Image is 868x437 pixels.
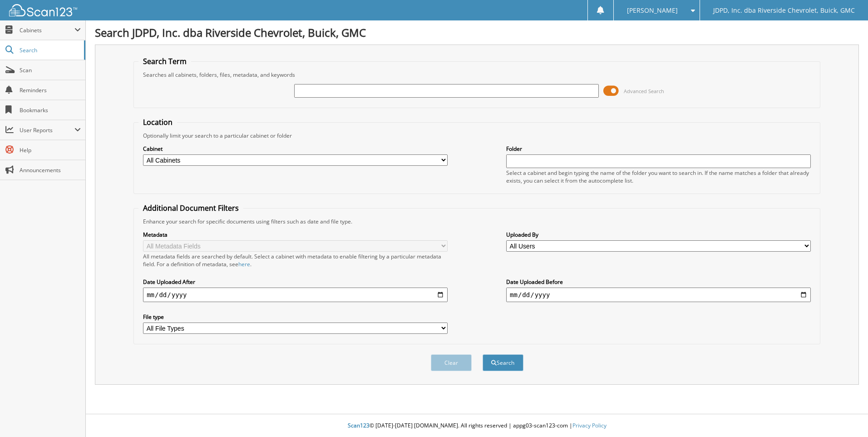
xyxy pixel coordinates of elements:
[20,66,81,74] span: Scan
[143,145,448,153] label: Cabinet
[624,88,664,94] span: Advanced Search
[9,4,77,16] img: scan123-logo-white.svg
[238,260,250,268] a: here
[138,117,177,127] legend: Location
[138,56,191,66] legend: Search Term
[20,26,74,34] span: Cabinets
[20,86,81,94] span: Reminders
[143,231,448,238] label: Metadata
[627,8,678,13] span: [PERSON_NAME]
[713,8,855,13] span: JDPD, Inc. dba Riverside Chevrolet, Buick, GMC
[20,46,79,54] span: Search
[138,203,243,213] legend: Additional Document Filters
[143,278,448,286] label: Date Uploaded After
[431,354,472,371] button: Clear
[143,288,448,302] input: start
[506,278,811,286] label: Date Uploaded Before
[138,132,815,139] div: Optionally limit your search to a particular cabinet or folder
[572,422,607,429] a: Privacy Policy
[20,106,81,114] span: Bookmarks
[506,288,811,302] input: end
[143,253,448,268] div: All metadata fields are searched by default. Select a cabinet with metadata to enable filtering b...
[138,71,815,79] div: Searches all cabinets, folders, files, metadata, and keywords
[143,313,448,321] label: File type
[348,422,370,429] span: Scan123
[20,166,81,174] span: Announcements
[20,146,81,154] span: Help
[483,354,523,371] button: Search
[95,25,859,40] h1: Search JDPD, Inc. dba Riverside Chevrolet, Buick, GMC
[138,218,815,225] div: Enhance your search for specific documents using filters such as date and file type.
[506,145,811,153] label: Folder
[20,126,74,134] span: User Reports
[506,231,811,238] label: Uploaded By
[506,169,811,184] div: Select a cabinet and begin typing the name of the folder you want to search in. If the name match...
[86,415,868,437] div: © [DATE]-[DATE] [DOMAIN_NAME]. All rights reserved | appg03-scan123-com |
